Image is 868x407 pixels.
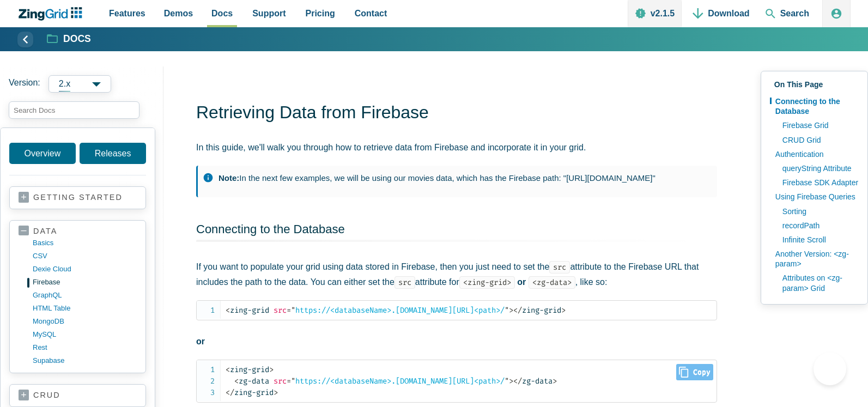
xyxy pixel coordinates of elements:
[33,289,137,302] a: GraphQL
[529,276,575,289] code: <zg-data>
[63,34,91,44] strong: Docs
[269,365,274,374] span: >
[19,192,137,203] a: getting started
[9,75,155,93] label: Versions
[226,388,234,397] span: </
[33,302,137,315] a: HTML table
[218,173,239,183] strong: Note:
[211,6,233,21] span: Docs
[9,143,76,164] a: Overview
[274,388,278,397] span: >
[770,190,859,204] a: Using Firebase Queries
[517,277,526,287] strong: or
[33,341,137,354] a: rest
[287,376,509,386] span: https://<databaseName>.[DOMAIN_NAME][URL]<path>/
[513,306,522,315] span: </
[226,365,230,374] span: <
[19,390,137,401] a: crud
[33,250,137,263] a: CSV
[33,328,137,341] a: MySQL
[274,376,287,386] span: src
[33,236,137,250] a: basics
[33,354,137,367] a: supabase
[226,306,230,315] span: <
[196,222,345,236] a: Connecting to the Database
[218,171,706,185] p: In the next few examples, we will be using our movies data, which has the Firebase path: "[URL][D...
[505,376,509,386] span: "
[33,263,137,276] a: dexie cloud
[80,143,146,164] a: Releases
[814,353,846,385] iframe: Help Scout Beacon - Open
[777,175,859,190] a: Firebase SDK Adapter
[226,388,274,397] span: zing-grid
[196,259,717,289] p: If you want to populate your grid using data stored in Firebase, then you just need to set the at...
[777,271,859,295] a: Attributes on <zg-param> Grid
[287,306,509,315] span: https://<databaseName>.[DOMAIN_NAME][URL]<path>/
[234,376,239,386] span: <
[777,218,859,233] a: recordPath
[287,376,291,386] span: =
[274,306,287,315] span: src
[777,161,859,175] a: queryString Attribute
[109,6,145,21] span: Features
[777,133,859,147] a: CRUD Grid
[549,261,570,274] code: src
[234,376,269,386] span: zg-data
[196,337,205,346] strong: or
[19,226,137,236] a: data
[33,315,137,328] a: MongoDB
[770,147,859,161] a: Authentication
[509,306,513,315] span: >
[509,376,513,386] span: >
[17,7,88,21] a: ZingChart Logo. Click to return to the homepage
[47,33,91,46] a: Docs
[777,233,859,247] a: Infinite Scroll
[196,140,717,155] p: In this guide, we'll walk you through how to retrieve data from Firebase and incorporate it in yo...
[226,365,269,374] span: zing-grid
[553,376,557,386] span: >
[252,6,286,21] span: Support
[287,306,291,315] span: =
[33,276,137,289] a: firebase
[196,101,717,126] h1: Retrieving Data from Firebase
[513,376,522,386] span: </
[9,75,40,93] span: Version:
[777,118,859,132] a: Firebase Grid
[561,306,566,315] span: >
[513,306,561,315] span: zing-grid
[355,6,387,21] span: Contact
[770,94,859,118] a: Connecting to the Database
[770,247,859,271] a: Another Version: <zg-param>
[459,276,515,289] code: <zing-grid>
[513,376,553,386] span: zg-data
[306,6,335,21] span: Pricing
[164,6,193,21] span: Demos
[9,101,139,119] input: search input
[291,306,295,315] span: "
[291,376,295,386] span: "
[505,306,509,315] span: "
[777,204,859,218] a: Sorting
[226,306,269,315] span: zing-grid
[394,276,415,289] code: src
